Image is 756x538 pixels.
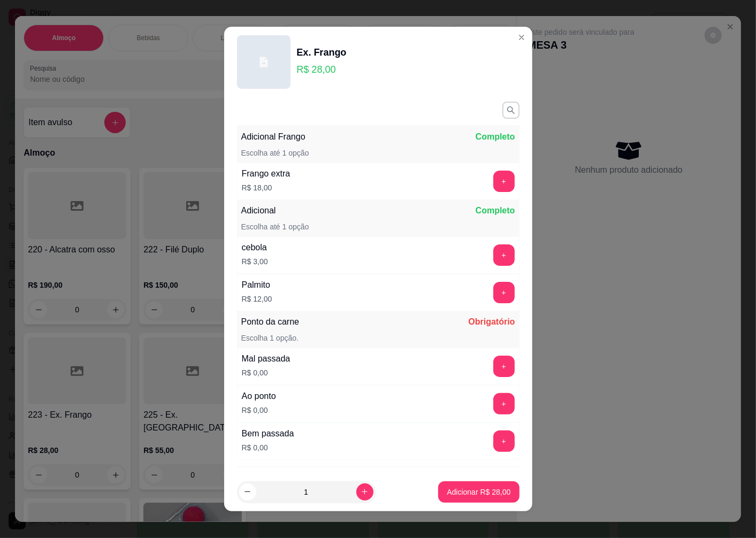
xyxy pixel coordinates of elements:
[242,367,291,378] p: R$ 0,00
[476,130,515,143] p: Completo
[241,148,309,158] p: Escolha até 1 opção
[468,316,515,328] p: Obrigatório
[438,481,519,503] button: Adicionar R$ 28,00
[513,29,530,46] button: Close
[356,483,373,501] button: increase-product-quantity
[242,182,291,193] p: R$ 18,00
[242,427,294,440] div: Bem passada
[241,316,300,328] p: Ponto da carne
[493,356,515,377] button: add
[242,442,294,453] p: R$ 0,00
[239,483,256,501] button: decrease-product-quantity
[242,256,268,267] p: R$ 3,00
[242,279,272,291] div: Palmito
[242,167,291,180] div: Frango extra
[242,352,291,365] div: Mal passada
[493,171,515,192] button: add
[297,45,347,60] div: Ex. Frango
[493,244,515,266] button: add
[493,393,515,414] button: add
[447,487,510,497] p: Adicionar R$ 28,00
[241,333,299,343] p: Escolha 1 opção.
[297,62,347,77] p: R$ 28,00
[242,390,276,403] div: Ao ponto
[242,241,268,254] div: cebola
[241,130,306,143] p: Adicional Frango
[493,282,515,303] button: add
[493,431,515,452] button: add
[476,204,515,217] p: Completo
[241,221,309,232] p: Escolha até 1 opção
[242,405,276,416] p: R$ 0,00
[241,204,276,217] p: Adicional
[242,294,272,304] p: R$ 12,00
